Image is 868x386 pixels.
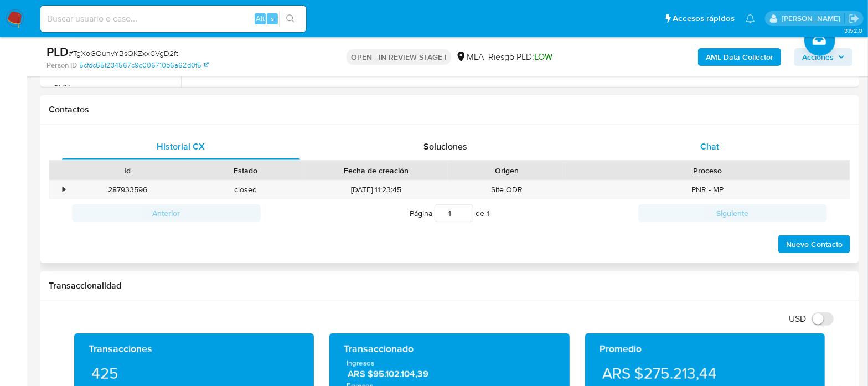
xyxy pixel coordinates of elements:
div: • [63,184,65,195]
div: [DATE] 11:23:45 [304,181,448,199]
button: Anterior [72,204,261,222]
b: Person ID [46,60,77,70]
div: Fecha de creación [312,165,440,176]
p: OPEN - IN REVIEW STAGE I [347,49,451,65]
div: PNR - MP [566,181,850,199]
div: Proceso [573,165,842,176]
b: PLD [46,43,69,60]
div: MLA [456,51,484,63]
span: Chat [701,140,720,153]
span: Historial CX [157,140,205,153]
button: Siguiente [638,204,827,222]
div: Site ODR [448,181,566,199]
p: marielabelen.cragno@mercadolibre.com [782,13,844,24]
a: Notificaciones [746,14,755,23]
span: LOW [534,50,552,63]
div: Estado [194,165,297,176]
span: Acciones [802,48,834,66]
span: Página de [410,204,489,222]
a: 5cfdc65f234567c9c006710b6a62d0f5 [79,60,209,70]
span: 3.152.0 [844,26,862,35]
button: search-icon [279,11,302,27]
div: closed [187,181,304,199]
a: Salir [848,13,860,24]
b: AML Data Collector [706,48,773,66]
span: Soluciones [423,140,467,153]
input: Buscar usuario o caso... [40,12,306,26]
span: Riesgo PLD: [488,51,552,63]
button: Acciones [794,48,852,66]
h1: Contactos [49,104,850,115]
div: Origen [456,165,558,176]
button: Nuevo Contacto [778,235,850,253]
div: Id [76,165,179,176]
h1: Transaccionalidad [49,280,850,291]
span: Alt [256,13,265,24]
button: AML Data Collector [698,48,781,66]
div: 287933596 [69,181,187,199]
span: Accesos rápidos [673,13,735,24]
span: Nuevo Contacto [786,236,843,252]
span: 1 [487,208,489,219]
span: # TgXoGOunvYBsQKZxxCVgD2ft [69,48,178,59]
span: s [271,13,274,24]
